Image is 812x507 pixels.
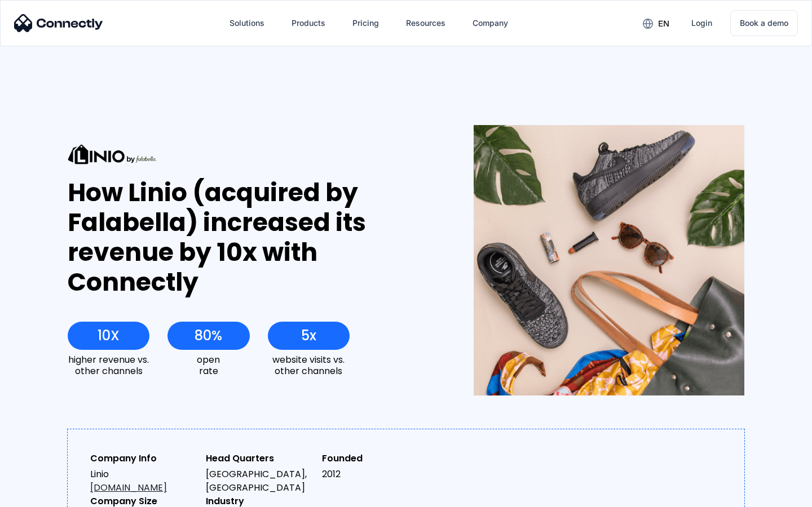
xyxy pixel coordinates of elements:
div: higher revenue vs. other channels [68,354,149,376]
div: website visits vs. other channels [268,354,350,376]
div: 80% [195,328,222,344]
div: [GEOGRAPHIC_DATA], [GEOGRAPHIC_DATA] [206,468,312,495]
div: Resources [406,15,445,31]
div: Head Quarters [206,452,312,465]
div: Linio [90,468,197,495]
a: Book a demo [730,10,798,36]
div: Products [292,15,325,31]
div: Login [691,15,712,31]
div: Solutions [230,15,264,31]
div: Company Info [90,452,197,465]
a: [DOMAIN_NAME] [90,481,167,494]
a: Login [682,10,721,37]
div: open rate [167,354,249,376]
div: Company [473,15,508,31]
div: en [658,16,669,32]
aside: Language selected: English [11,487,68,503]
ul: Language list [23,487,68,503]
div: How Linio (acquired by Falabella) increased its revenue by 10x with Connectly [68,178,433,297]
div: Pricing [352,15,379,31]
img: Connectly Logo [14,14,103,32]
div: 5x [301,328,316,344]
div: Founded [322,452,429,465]
a: Pricing [343,10,388,37]
div: 10X [98,328,120,344]
div: 2012 [322,468,429,481]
